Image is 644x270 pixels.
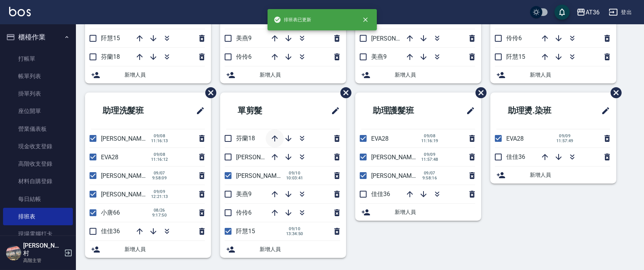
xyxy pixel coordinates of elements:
a: 高階收支登錄 [3,155,73,173]
span: 刪除班表 [470,82,488,104]
span: 佳佳36 [506,153,525,160]
span: 新增人員 [124,245,205,253]
span: 修改班表的標題 [191,102,205,120]
span: 9:58:16 [421,176,438,181]
div: 新增人員 [220,66,346,83]
span: [PERSON_NAME]55 [101,135,153,142]
a: 排班表 [3,208,73,225]
span: 阡慧15 [506,53,525,60]
a: 座位開單 [3,102,73,120]
span: 伶伶6 [506,35,522,42]
h2: 助理燙.染班 [496,97,579,124]
span: EVA28 [101,154,118,161]
span: 9:17:50 [151,213,168,218]
span: [PERSON_NAME]11 [236,172,288,179]
span: 10:03:41 [286,176,303,181]
a: 掛單列表 [3,85,73,102]
div: 新增人員 [85,241,211,258]
span: 美燕9 [371,53,387,60]
span: 排班表已更新 [274,16,312,24]
span: 11:16:13 [151,138,168,143]
button: close [357,11,374,28]
span: 09/10 [286,171,303,176]
span: [PERSON_NAME]56 [101,191,153,198]
a: 現場電腦打卡 [3,225,73,243]
span: 新增人員 [530,71,610,79]
span: 修改班表的標題 [326,102,340,120]
span: 美燕9 [236,35,252,42]
span: 13:34:50 [286,231,303,236]
span: 09/08 [421,133,438,138]
span: [PERSON_NAME]58 [371,172,424,179]
span: 修改班表的標題 [461,102,475,120]
span: 阡慧15 [236,228,255,235]
span: 09/07 [421,171,438,176]
span: 刪除班表 [605,82,623,104]
span: [PERSON_NAME]16 [371,35,424,42]
div: 新增人員 [355,204,481,221]
a: 材料自購登錄 [3,173,73,190]
h5: [PERSON_NAME]村 [23,242,62,257]
span: 新增人員 [260,245,340,253]
span: 伶伶6 [236,209,252,216]
span: 09/09 [151,189,168,194]
h2: 單剪髮 [226,97,300,124]
span: 11:57:48 [421,157,438,162]
span: 9:58:09 [151,176,168,181]
img: Person [6,245,21,261]
span: [PERSON_NAME]58 [101,172,153,179]
span: 09/08 [151,133,168,138]
span: 12:21:13 [151,194,168,199]
span: 09/08 [151,152,168,157]
a: 現金收支登錄 [3,138,73,155]
span: 阡慧15 [101,35,120,42]
span: 伶伶6 [236,53,252,60]
a: 每日結帳 [3,190,73,208]
span: 11:16:12 [151,157,168,162]
img: Logo [9,7,31,16]
div: 新增人員 [220,241,346,258]
div: AT36 [586,8,600,17]
span: 芬蘭18 [101,53,120,60]
span: 11:16:19 [421,138,438,143]
button: 登出 [606,5,635,19]
a: 打帳單 [3,50,73,67]
span: 佳佳36 [371,190,390,198]
a: 帳單列表 [3,67,73,85]
button: save [554,5,570,20]
span: EVA28 [506,135,524,142]
span: 09/09 [421,152,438,157]
span: 08/26 [151,208,168,213]
span: 刪除班表 [335,82,353,104]
span: 美燕9 [236,190,252,198]
div: 新增人員 [355,66,481,83]
div: 新增人員 [490,66,616,83]
div: 新增人員 [490,166,616,184]
span: 新增人員 [530,171,610,179]
span: 09/09 [556,133,573,138]
button: AT36 [573,5,603,20]
p: 高階主管 [23,257,62,264]
span: 新增人員 [395,208,475,216]
span: 09/10 [286,226,303,231]
h2: 助理洗髮班 [91,97,173,124]
span: 小唐66 [101,209,120,216]
span: 新增人員 [260,71,340,79]
a: 營業儀表板 [3,120,73,138]
span: 新增人員 [395,71,475,79]
span: 11:57:49 [556,138,573,143]
span: [PERSON_NAME]16 [236,154,288,161]
span: 芬蘭18 [236,135,255,142]
span: 刪除班表 [200,82,217,104]
span: 修改班表的標題 [597,102,610,120]
span: EVA28 [371,135,389,142]
span: [PERSON_NAME]56 [371,154,424,161]
div: 新增人員 [85,66,211,83]
h2: 助理護髮班 [361,97,443,124]
span: 09/07 [151,171,168,176]
button: 櫃檯作業 [3,27,73,47]
span: 新增人員 [124,71,205,79]
span: 佳佳36 [101,228,120,235]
